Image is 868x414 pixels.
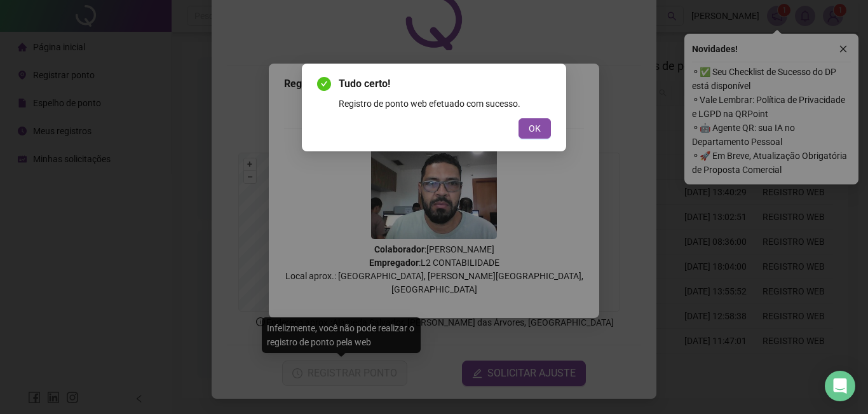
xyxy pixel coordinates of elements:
span: Tudo certo! [339,76,551,92]
button: OK [519,118,551,139]
div: Registro de ponto web efetuado com sucesso. [339,97,551,111]
span: check-circle [317,77,331,91]
span: OK [529,121,541,135]
div: Open Intercom Messenger [825,371,855,401]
